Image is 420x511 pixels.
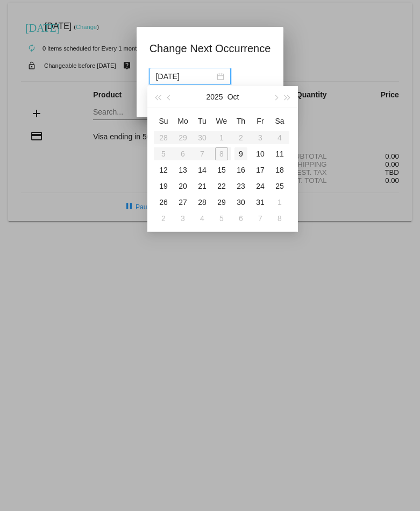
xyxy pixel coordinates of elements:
[212,112,231,130] th: Wed
[173,194,193,210] td: 10/27/2025
[176,196,189,209] div: 27
[157,180,170,193] div: 19
[176,164,189,176] div: 13
[173,210,193,226] td: 11/3/2025
[150,40,271,57] h1: Change Next Occurrence
[282,86,294,108] button: Next year (Control + right)
[273,164,286,176] div: 18
[163,86,175,108] button: Previous month (PageUp)
[254,147,267,160] div: 10
[270,178,289,194] td: 10/25/2025
[270,210,289,226] td: 11/8/2025
[234,164,247,176] div: 16
[231,112,251,130] th: Thu
[273,196,286,209] div: 1
[156,70,215,82] input: Select date
[234,180,247,193] div: 23
[215,180,228,193] div: 22
[215,164,228,176] div: 15
[154,194,173,210] td: 10/26/2025
[251,112,270,130] th: Fri
[231,146,251,162] td: 10/9/2025
[270,162,289,178] td: 10/18/2025
[157,164,170,176] div: 12
[251,194,270,210] td: 10/31/2025
[152,86,163,108] button: Last year (Control + left)
[196,164,209,176] div: 14
[234,147,247,160] div: 9
[231,178,251,194] td: 10/23/2025
[176,180,189,193] div: 20
[173,112,193,130] th: Mon
[212,162,231,178] td: 10/15/2025
[273,147,286,160] div: 11
[227,86,239,108] button: Oct
[193,210,212,226] td: 11/4/2025
[207,86,223,108] button: 2025
[215,212,228,225] div: 5
[173,162,193,178] td: 10/13/2025
[270,194,289,210] td: 11/1/2025
[254,164,267,176] div: 17
[269,86,281,108] button: Next month (PageDown)
[157,196,170,209] div: 26
[251,178,270,194] td: 10/24/2025
[193,178,212,194] td: 10/21/2025
[212,194,231,210] td: 10/29/2025
[176,212,189,225] div: 3
[212,178,231,194] td: 10/22/2025
[273,212,286,225] div: 8
[254,212,267,225] div: 7
[251,162,270,178] td: 10/17/2025
[154,210,173,226] td: 11/2/2025
[270,146,289,162] td: 10/11/2025
[193,194,212,210] td: 10/28/2025
[196,212,209,225] div: 4
[193,112,212,130] th: Tue
[231,194,251,210] td: 10/30/2025
[157,212,170,225] div: 2
[154,178,173,194] td: 10/19/2025
[193,162,212,178] td: 10/14/2025
[234,196,247,209] div: 30
[270,112,289,130] th: Sat
[212,210,231,226] td: 11/5/2025
[251,146,270,162] td: 10/10/2025
[254,196,267,209] div: 31
[196,196,209,209] div: 28
[154,162,173,178] td: 10/12/2025
[215,196,228,209] div: 29
[273,180,286,193] div: 25
[196,180,209,193] div: 21
[231,162,251,178] td: 10/16/2025
[154,112,173,130] th: Sun
[251,210,270,226] td: 11/7/2025
[254,180,267,193] div: 24
[234,212,247,225] div: 6
[231,210,251,226] td: 11/6/2025
[173,178,193,194] td: 10/20/2025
